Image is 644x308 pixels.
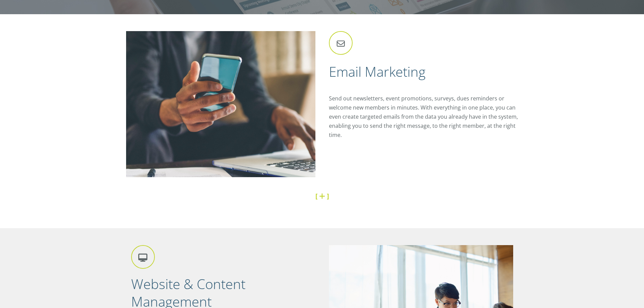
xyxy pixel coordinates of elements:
h2: Email Marketing [329,63,518,80]
p: Send out newsletters, event promotions, surveys, dues reminders or welcome new members in minutes... [329,94,518,140]
img: Communication [126,31,315,177]
strong: ] [327,191,329,200]
strong: [ [315,191,317,200]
